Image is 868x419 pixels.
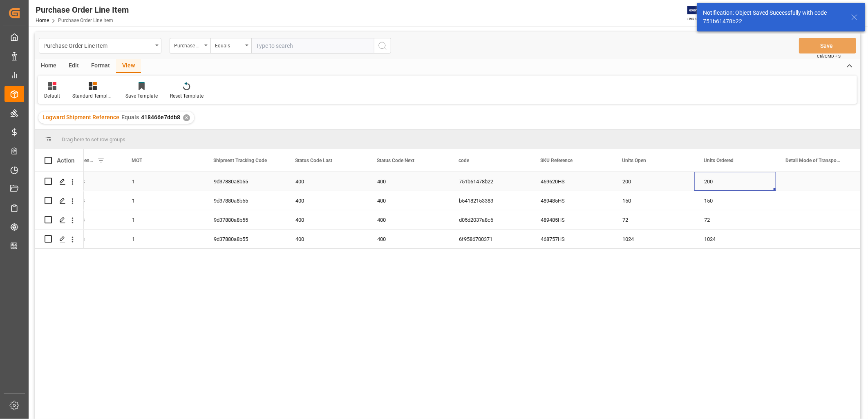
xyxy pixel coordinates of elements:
[286,210,367,229] div: 400
[531,191,613,210] div: 489485HS
[43,114,119,120] span: Logward Shipment Reference
[125,92,158,100] div: Save Template
[286,230,367,248] div: 400
[122,172,204,191] div: 1
[286,172,367,191] div: 400
[204,172,286,191] div: 9d37880a8b55
[44,92,60,100] div: Default
[36,4,129,16] div: Purchase Order Line Item
[210,38,251,53] button: open menu
[121,114,139,120] span: Equals
[122,191,204,210] div: 1
[694,230,776,248] div: 1024
[785,158,840,163] span: Detail Mode of Transportation
[251,38,374,53] input: Type to search
[215,40,243,49] div: Equals
[449,191,531,210] div: b54182153383
[35,172,84,191] div: Press SPACE to select this row.
[459,158,469,163] span: code
[694,191,776,210] div: 150
[613,230,694,248] div: 1024
[449,230,531,248] div: 6f9586700371
[72,92,113,100] div: Standard Templates
[122,230,204,248] div: 1
[295,158,332,163] span: Status Code Last
[35,210,84,230] div: Press SPACE to select this row.
[204,210,286,229] div: 9d37880a8b55
[170,92,204,100] div: Reset Template
[43,40,152,50] div: Purchase Order Line Item
[449,172,531,191] div: 751b61478b22
[687,6,716,20] img: Exertis%20JAM%20-%20Email%20Logo.jpg_1722504956.jpg
[35,59,63,73] div: Home
[613,210,694,229] div: 72
[39,38,161,53] button: open menu
[449,210,531,229] div: d05d2037a8c6
[367,191,449,210] div: 400
[374,38,391,53] button: search button
[286,191,367,210] div: 400
[85,59,116,73] div: Format
[799,38,856,53] button: Save
[62,136,125,143] span: Drag here to set row groups
[36,18,49,23] a: Home
[367,230,449,248] div: 400
[141,114,180,120] span: 418466e7ddb8
[35,230,84,249] div: Press SPACE to select this row.
[183,114,190,121] div: ✕
[57,157,74,164] div: Action
[622,158,646,163] span: Units Open
[694,172,776,191] div: 200
[122,210,204,229] div: 1
[116,59,141,73] div: View
[531,210,613,229] div: 489485HS
[204,191,286,210] div: 9d37880a8b55
[213,158,267,163] span: Shipment Tracking Code
[204,230,286,248] div: 9d37880a8b55
[377,158,414,163] span: Status Code Next
[703,9,843,26] div: Notification: Object Saved Successfully with code 751b61478b22
[704,158,734,163] span: Units Ordered
[174,40,202,49] div: Purchase Order Number
[367,210,449,229] div: 400
[613,191,694,210] div: 150
[613,172,694,191] div: 200
[170,38,210,53] button: open menu
[531,230,613,248] div: 468757HS
[817,53,841,59] span: Ctrl/CMD + S
[35,191,84,210] div: Press SPACE to select this row.
[367,172,449,191] div: 400
[132,158,142,163] span: MOT
[540,158,573,163] span: SKU Reference
[531,172,613,191] div: 469620HS
[694,210,776,229] div: 72
[63,59,85,73] div: Edit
